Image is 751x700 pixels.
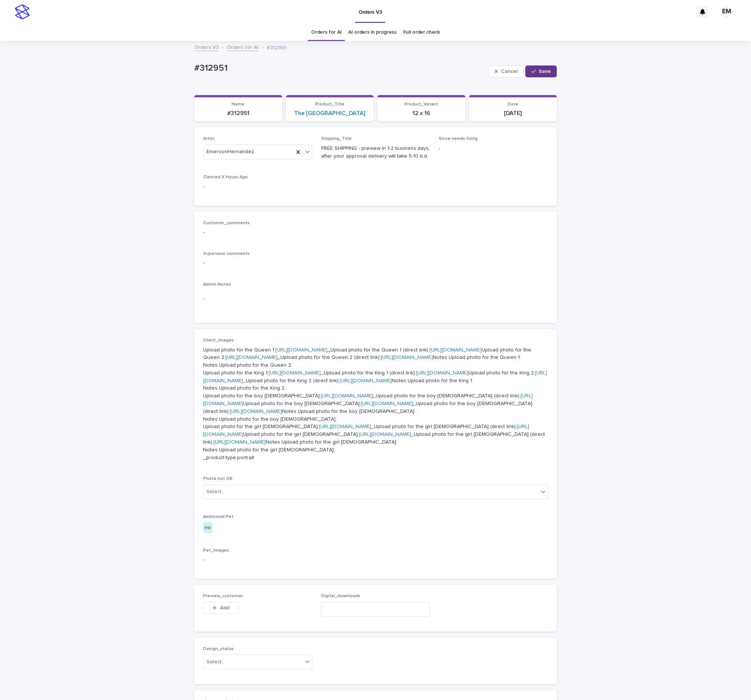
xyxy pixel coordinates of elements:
[474,110,553,117] p: [DATE]
[206,148,254,156] span: EmersonHernandez
[321,145,430,160] p: FREE SHIPPING - preview in 1-2 business days, after your approval delivery will take 5-10 b.d.
[203,522,212,533] div: no
[525,65,557,77] button: Save
[203,346,548,462] p: Upload photo for the Queen 1: _Upload photo for the Queen 1 (direct link): Upload photo for the Q...
[203,602,239,614] button: Add
[275,347,327,353] a: [URL][DOMAIN_NAME]
[348,24,397,41] a: AI orders in progress
[206,658,225,666] div: Select...
[404,102,438,107] span: Product_Variant
[203,175,248,179] span: Claimed X Hours Ago
[203,137,215,141] span: Artist
[319,424,371,429] a: [URL][DOMAIN_NAME]
[267,43,287,51] p: #312951
[206,488,225,496] div: Select...
[203,252,250,256] span: Supervisor comments
[359,432,411,437] a: [URL][DOMAIN_NAME]
[203,259,548,267] p: -
[439,137,478,141] span: Since needs fixing
[203,295,548,303] p: -
[721,6,733,18] div: EM
[403,24,440,41] a: Full order check
[199,110,278,117] p: #312951
[213,440,266,445] a: [URL][DOMAIN_NAME]
[321,137,352,141] span: Shipping_Title
[381,355,433,360] a: [URL][DOMAIN_NAME]
[203,556,548,564] p: -
[203,548,229,553] span: Pet_Images
[311,24,341,41] a: Orders for AI
[220,605,229,610] span: Add
[232,102,245,107] span: Name
[539,69,551,74] span: Save
[227,43,259,51] a: Orders for AI
[225,355,277,360] a: [URL][DOMAIN_NAME]
[203,370,547,383] a: [URL][DOMAIN_NAME]
[230,409,282,414] a: [URL][DOMAIN_NAME]
[430,347,482,353] a: [URL][DOMAIN_NAME]
[203,647,234,651] span: Design_status
[439,145,548,152] p: -
[488,65,524,77] button: Cancel
[203,594,243,598] span: Preview_customer
[382,110,461,117] p: 12 x 16
[361,401,413,406] a: [URL][DOMAIN_NAME]
[203,282,231,287] span: Admin Notes
[501,69,518,74] span: Cancel
[294,110,365,117] a: The [GEOGRAPHIC_DATA]
[315,102,344,107] span: Product_Title
[340,378,392,383] a: [URL][DOMAIN_NAME]
[203,229,548,236] p: -
[194,43,219,51] a: Orders V3
[203,515,233,519] span: Additional Pet
[203,221,250,225] span: Customer_comments
[321,594,360,598] span: Digital_downloads
[15,4,30,19] img: stacker-logo-s-only.png
[508,102,518,107] span: Date
[194,63,485,74] p: #312951
[269,370,321,376] a: [URL][DOMAIN_NAME]
[416,370,468,376] a: [URL][DOMAIN_NAME]
[203,338,234,343] span: Client_Images
[203,477,232,481] span: Photo not OK
[203,183,312,191] p: -
[321,393,373,398] a: [URL][DOMAIN_NAME]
